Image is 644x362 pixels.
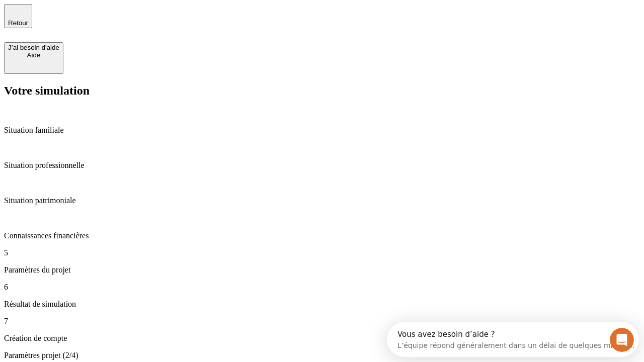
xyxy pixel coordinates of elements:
[4,196,640,205] p: Situation patrimoniale
[4,84,640,98] h2: Votre simulation
[4,126,640,135] p: Situation familiale
[4,161,640,170] p: Situation professionnelle
[4,300,640,309] p: Résultat de simulation
[8,19,28,27] span: Retour
[4,4,277,32] div: Ouvrir le Messenger Intercom
[4,4,32,28] button: Retour
[4,265,640,275] p: Paramètres du projet
[4,317,640,326] p: 7
[4,248,640,257] p: 5
[4,231,640,240] p: Connaissances financières
[387,322,639,357] iframe: Intercom live chat discovery launcher
[4,42,63,74] button: J’ai besoin d'aideAide
[11,17,248,27] div: L’équipe répond généralement dans un délai de quelques minutes.
[4,334,640,343] p: Création de compte
[4,351,640,360] p: Paramètres projet (2/4)
[610,328,634,352] iframe: Intercom live chat
[8,44,59,51] div: J’ai besoin d'aide
[8,51,59,59] div: Aide
[4,283,640,292] p: 6
[11,9,248,17] div: Vous avez besoin d’aide ?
